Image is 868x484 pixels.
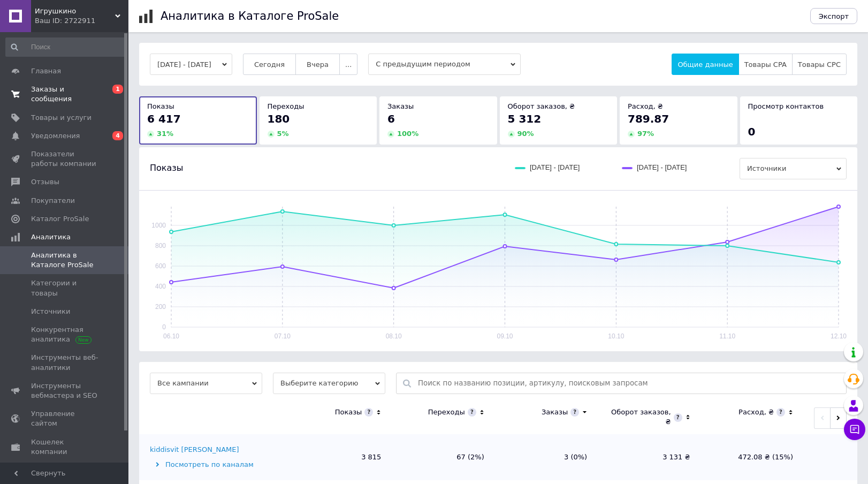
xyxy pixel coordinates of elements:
text: 400 [155,283,166,290]
span: Товары CPA [744,61,787,69]
button: [DATE] - [DATE] [150,54,232,75]
button: Чат с покупателем [844,419,865,440]
span: Инструменты вебмастера и SEO [31,381,99,400]
button: Экспорт [810,8,857,24]
span: Уведомления [31,131,80,141]
span: 100 % [397,130,418,138]
span: 97 % [637,130,654,138]
span: Кошелек компании [31,437,99,457]
text: 12.10 [831,332,847,340]
span: С предыдущим периодом [368,54,521,75]
span: Все кампании [150,373,262,394]
div: Показы [335,407,362,417]
span: 0 [748,125,756,138]
text: 10.10 [608,332,624,340]
text: 07.10 [275,332,291,340]
span: Товары и услуги [31,113,92,123]
span: Каталог ProSale [31,214,89,224]
button: Общие данные [672,54,738,75]
text: 200 [155,303,166,311]
td: 3 131 ₴ [598,434,701,480]
span: Товары CPC [798,61,841,69]
span: Показы [147,102,174,110]
td: 3 815 [289,434,392,480]
span: Конкурентная аналитика [31,325,99,344]
span: Заказы и сообщения [31,85,99,104]
text: 11.10 [719,332,735,340]
span: Вчера [307,61,329,69]
input: Поиск по названию позиции, артикулу, поисковым запросам [418,373,841,394]
span: Аналитика в Каталоге ProSale [31,251,99,270]
span: 4 [112,131,123,140]
td: 3 (0%) [495,434,598,480]
span: 1 [112,85,123,94]
span: Экспорт [819,12,849,20]
span: Аналитика [31,232,71,242]
div: Оборот заказов, ₴ [608,407,671,427]
span: Покупатели [31,196,75,206]
div: Посмотреть по каналам [150,460,286,470]
span: 6 417 [147,112,181,125]
span: Общие данные [677,61,733,69]
input: Поиск [5,37,126,57]
button: ... [339,54,357,75]
h1: Аналитика в Каталоге ProSale [161,10,339,22]
div: Переходы [428,407,465,417]
span: Управление сайтом [31,409,99,428]
span: 180 [268,112,290,125]
button: Товары CPA [738,54,793,75]
span: ... [345,61,352,69]
text: 0 [162,323,166,331]
text: 1000 [151,222,166,229]
span: 789.87 [628,112,669,125]
span: Инструменты веб-аналитики [31,353,99,372]
div: Ваш ID: 2722911 [35,16,128,26]
text: 600 [155,262,166,270]
span: Показы [150,162,183,174]
div: Заказы [542,407,568,417]
span: Выберите категорию [273,373,385,394]
span: Переходы [268,102,304,110]
span: 31 % [157,130,173,138]
span: Категории и товары [31,278,99,298]
span: 5 % [277,130,289,138]
span: Заказы [387,102,414,110]
button: Товары CPC [792,54,847,75]
span: 90 % [517,130,534,138]
div: Расход, ₴ [738,407,774,417]
td: 472.08 ₴ (15%) [701,434,804,480]
span: Источники [740,158,847,179]
span: Источники [31,307,70,316]
span: 5 312 [508,112,542,125]
text: 06.10 [163,332,179,340]
text: 800 [155,242,166,249]
button: Сегодня [243,54,296,75]
button: Вчера [295,54,340,75]
span: 6 [387,112,395,125]
span: Просмотр контактов [748,102,824,110]
span: Отзывы [31,177,59,187]
span: Оборот заказов, ₴ [508,102,575,110]
span: Игрушкино [35,6,115,16]
text: 08.10 [386,332,402,340]
span: Главная [31,66,61,76]
span: Сегодня [254,61,285,69]
text: 09.10 [497,332,513,340]
span: Расход, ₴ [628,102,663,110]
span: Показатели работы компании [31,149,99,169]
td: 67 (2%) [392,434,494,480]
div: kiddisvit [PERSON_NAME] [150,445,239,455]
